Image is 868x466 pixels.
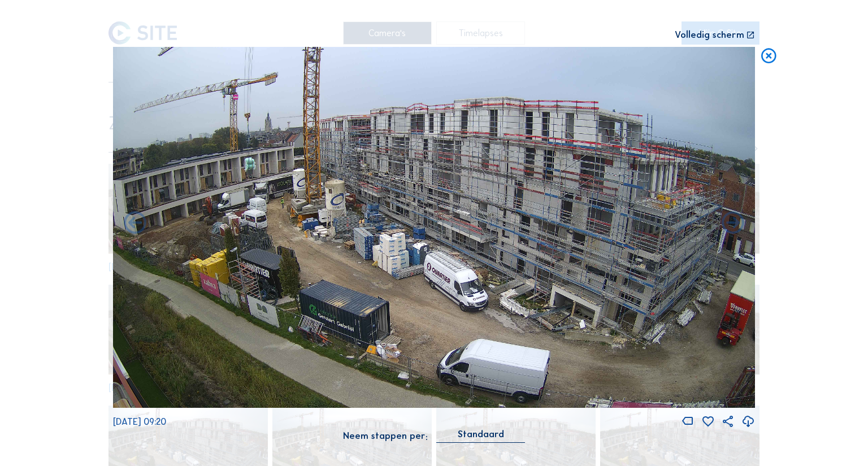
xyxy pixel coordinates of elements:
div: Volledig scherm [675,31,744,40]
i: Forward [121,210,149,237]
span: [DATE] 09:20 [113,416,166,427]
i: Back [719,210,747,237]
img: Image [113,47,755,408]
div: Standaard [436,429,525,442]
div: Standaard [458,429,504,439]
div: Neem stappen per: [343,432,428,441]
